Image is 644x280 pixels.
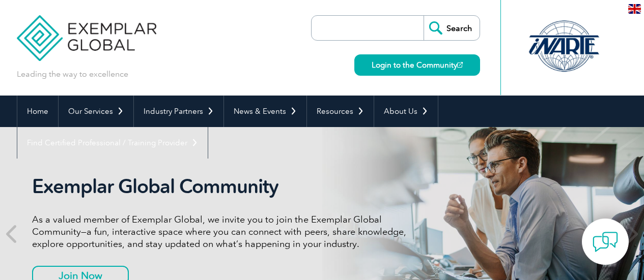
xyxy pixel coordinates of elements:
[17,127,208,159] a: Find Certified Professional / Training Provider
[628,4,641,14] img: en
[134,96,223,127] a: Industry Partners
[374,96,438,127] a: About Us
[424,16,480,40] input: Search
[354,54,480,76] a: Login to the Community
[224,96,306,127] a: News & Events
[17,69,128,80] p: Leading the way to excellence
[457,62,463,68] img: open_square.png
[59,96,133,127] a: Our Services
[32,213,414,250] p: As a valued member of Exemplar Global, we invite you to join the Exemplar Global Community—a fun,...
[17,96,58,127] a: Home
[307,96,374,127] a: Resources
[32,175,414,198] h2: Exemplar Global Community
[593,229,618,255] img: contact-chat.png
